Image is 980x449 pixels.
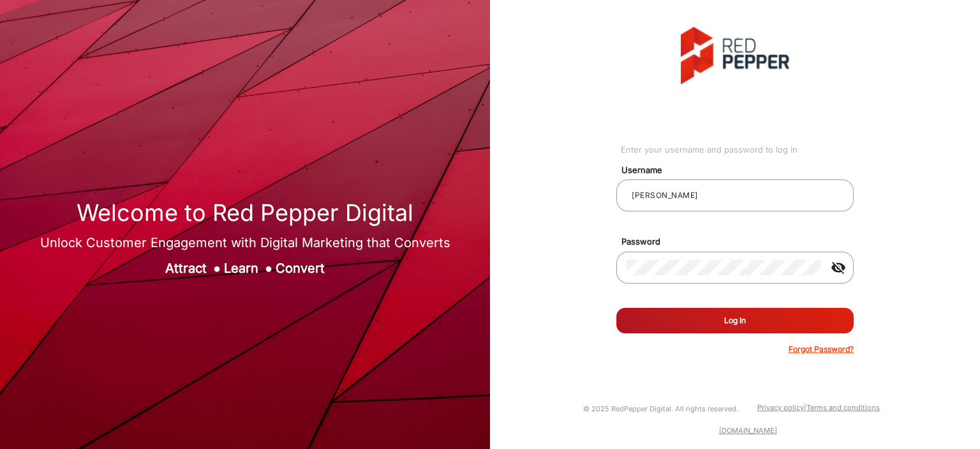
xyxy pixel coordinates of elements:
[757,403,804,412] a: Privacy policy
[804,403,806,412] a: |
[621,144,854,156] div: Enter your username and password to log in
[719,426,777,435] a: [DOMAIN_NAME]
[789,344,854,355] p: Forgot Password?
[806,403,880,412] a: Terms and conditions
[213,261,221,276] span: ●
[40,199,450,227] h1: Welcome to Red Pepper Digital
[40,259,450,278] div: Attract Learn Convert
[583,404,738,413] small: © 2025 RedPepper Digital. All rights reserved.
[612,164,868,177] mat-label: Username
[681,27,789,84] img: vmg-logo
[616,308,854,333] button: Log In
[612,236,868,248] mat-label: Password
[40,233,450,252] div: Unlock Customer Engagement with Digital Marketing that Converts
[627,188,843,203] input: Your username
[265,261,272,276] span: ●
[823,260,854,275] mat-icon: visibility_off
